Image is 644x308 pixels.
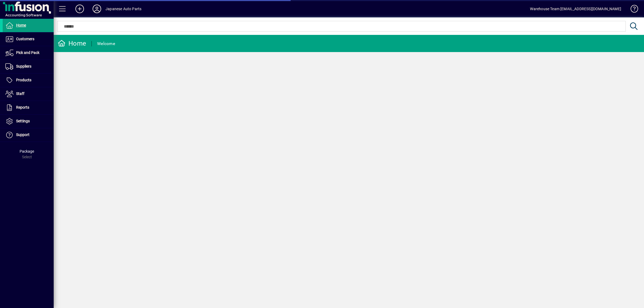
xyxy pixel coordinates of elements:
[3,32,54,46] a: Customers
[627,1,637,19] a: Knowledge Base
[16,105,29,109] span: Reports
[20,149,34,153] span: Package
[16,64,31,68] span: Suppliers
[16,50,39,55] span: Pick and Pack
[105,5,141,13] div: Japanese Auto Parts
[16,23,26,27] span: Home
[58,39,86,48] div: Home
[16,37,34,41] span: Customers
[16,133,30,137] span: Support
[16,91,24,96] span: Staff
[3,60,54,73] a: Suppliers
[3,115,54,128] a: Settings
[71,4,88,14] button: Add
[88,4,105,14] button: Profile
[3,46,54,60] a: Pick and Pack
[3,101,54,114] a: Reports
[3,128,54,142] a: Support
[97,39,115,48] div: Welcome
[16,119,30,123] span: Settings
[3,74,54,87] a: Products
[530,5,621,13] div: Warehouse Team [EMAIL_ADDRESS][DOMAIN_NAME]
[3,87,54,101] a: Staff
[16,78,31,82] span: Products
